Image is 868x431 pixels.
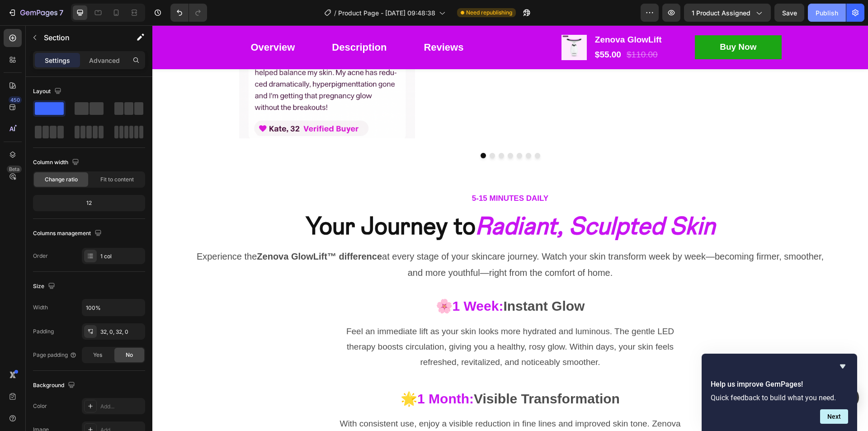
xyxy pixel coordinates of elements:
button: Dot [346,128,352,133]
span: Need republishing [466,9,512,17]
span: 1 product assigned [692,8,750,18]
span: / [334,8,336,18]
p: 7 [59,7,63,18]
span: 1 Week: [300,273,351,288]
input: Auto [82,299,145,316]
div: Help us improve GemPages! [711,361,848,424]
span: Fit to content [100,175,134,184]
span: Product Page - [DATE] 09:48:38 [338,8,435,18]
button: Dot [355,128,361,133]
button: Dot [337,128,343,133]
iframe: Design area [152,25,868,431]
button: Next question [820,409,848,424]
p: Section [44,32,118,43]
div: Publish [816,8,838,18]
div: Undo/Redo [170,4,207,22]
div: Columns management [33,227,104,240]
div: 32, 0, 32, 0 [100,328,143,336]
p: 🌸 Instant Glow [95,269,621,293]
button: Hide survey [837,361,848,372]
h2: Your Journey to [7,184,709,218]
div: 1 col [100,252,143,260]
strong: Zenova GlowLift™ difference [104,226,230,236]
div: Background [33,379,77,392]
span: Save [782,9,797,17]
div: Add... [100,403,143,411]
div: Order [33,252,48,260]
p: Feel an immediate lift as your skin looks more hydrated and luminous. The gentle LED therapy boos... [185,298,531,345]
div: Color [33,402,47,410]
div: Beta [7,166,22,173]
p: 🌟 Visible Transformation [95,361,621,386]
span: 1 Month: [265,366,321,381]
div: Width [33,303,48,312]
button: Dot [382,128,388,133]
p: Settings [45,56,70,65]
button: 1 product assigned [684,4,771,22]
i: Radiant, Sculpted Skin [323,184,563,217]
button: Dot [364,128,370,133]
div: Page padding [33,351,77,359]
div: Column width [33,156,81,169]
p: Advanced [89,56,120,65]
button: Dot [373,128,379,133]
span: No [126,351,133,359]
div: Layout [33,85,63,98]
button: Publish [808,4,846,22]
h2: Help us improve GemPages! [711,379,848,390]
span: Change ratio [45,175,78,184]
div: Padding [33,327,54,336]
p: 5-15 MINUTES DAILY [8,166,708,180]
div: 12 [35,197,143,209]
div: Size [33,280,57,293]
button: 7 [4,4,67,22]
p: Quick feedback to build what you need. [711,393,848,402]
div: 450 [9,96,22,104]
span: Yes [93,351,102,359]
button: Dot [328,128,334,133]
p: Experience the at every stage of your skincare journey. Watch your skin transform week by week—be... [44,223,672,256]
button: Save [774,4,804,22]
